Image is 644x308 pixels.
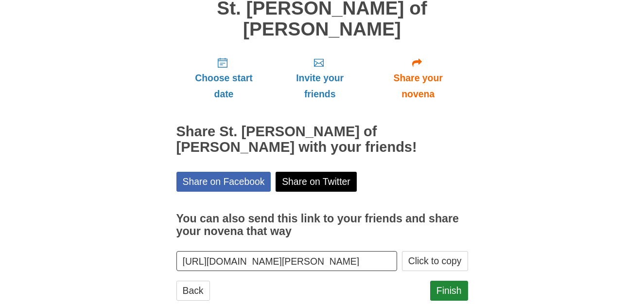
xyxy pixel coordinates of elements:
a: Share on Facebook [176,172,271,192]
button: Click to copy [402,251,468,271]
a: Choose start date [176,49,272,107]
a: Back [176,281,210,301]
a: Finish [430,281,468,301]
h3: You can also send this link to your friends and share your novena that way [176,213,468,237]
a: Share your novena [368,49,468,107]
span: Invite your friends [281,70,358,102]
a: Invite your friends [271,49,368,107]
a: Share on Twitter [276,172,357,192]
h2: Share St. [PERSON_NAME] of [PERSON_NAME] with your friends! [176,124,468,155]
span: Share your novena [378,70,458,102]
span: Choose start date [186,70,262,102]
